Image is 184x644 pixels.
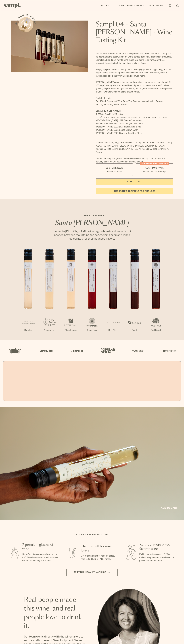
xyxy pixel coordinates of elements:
h2: Real people made this wine, and real people love to drink it. [24,596,87,630]
a: Add to cart [161,506,180,510]
li: 2 / 7 [39,249,60,340]
li: [PERSON_NAME] 2022 La Cuadrilla Red Blend [96,125,173,128]
p: Syrah [124,329,145,332]
p: Fall in love with a wine, or 7? We make it easy to order more bottles or glasses of your favorites. [139,553,175,562]
h3: Re-order more of your favorite wine [139,543,175,551]
img: Artboard_6_04f9a106-072f-468a-bdd7-f11783b05722_x450.png [38,345,54,356]
img: Sampl.04 - Santa Barbara - Wine Tasting Kit [11,21,88,72]
a: interested in gifting for groups? [96,188,173,194]
p: Chardonnay [60,329,81,332]
img: Artboard_3_0b291449-6e8c-4d07-b2c2-3f3601a19cd1_x450.png [130,345,146,356]
button: See how it works [18,17,33,32]
img: Artboard_5_7fdae55a-36fd-43f7-8bfd-f74a06a2878e_x450.png [69,345,85,356]
p: Chardonnay [39,329,60,332]
span: [GEOGRAPHIC_DATA], [GEOGRAPHIC_DATA] [118,148,164,150]
strong: Santa [PERSON_NAME]: [96,110,121,112]
span: , [118,148,118,150]
li: [GEOGRAPHIC_DATA] 2022 Estate Chardonnay [96,119,173,122]
p: CURRENT RELEASE [49,214,135,217]
p: Sampl's tasting capsule allows you to try 7 100ml glasses of premium wines without committing to ... [22,553,58,562]
span: [PERSON_NAME] 2022 Riesling [96,113,123,115]
img: Artboard_1_c8cd28af-0030-4af1-819c-248e302c7f06_x450.png [7,345,23,356]
p: Red Blend [145,329,166,332]
a: Our Story [148,3,165,8]
span: Santa [PERSON_NAME] Winery 2022 [GEOGRAPHIC_DATA] [GEOGRAPHIC_DATA] [96,116,167,118]
li: Story Of Soil 2022 Gold Coast Vineyard Pinot Noir [96,122,173,125]
li: 3 / 7 [60,249,81,340]
small: Perfect For 2-4 Tastings [143,170,166,173]
em: Santa [PERSON_NAME] [55,220,129,226]
p: Gift a tasting flight of hand-selected, hard-to-find [US_STATE] wines. [81,554,117,561]
div: Gift some of the best wines from small producers in [GEOGRAPHIC_DATA]. It’s no secret that the be... [96,52,173,163]
li: 7 / 7 [145,249,166,340]
span: $95 - Two Pack [145,166,164,169]
span: $55 - One Pack [106,166,123,169]
li: 6 / 7 [124,249,145,340]
img: Artboard_7_5b34974b-f019-449e-91fb-745f8d0877ee_x450.png [161,345,177,356]
li: [PERSON_NAME] 2021 Estate Grown Syrah [96,128,173,132]
li: [PERSON_NAME] 2021 Cuvee le Bec Red Blend [96,132,173,135]
h1: Sampl.04 - Santa [PERSON_NAME] - Wine Tasting Kit [96,21,173,44]
div: Christmas SALE! Save 20% [140,162,169,165]
a: Shop All [99,3,114,8]
button: Add to Cart [96,178,173,185]
a: Corporate Gifting [116,3,145,8]
li: 1 / 7 [18,249,39,340]
h3: The best gift for wine lovers [81,544,117,553]
p: The Santa [PERSON_NAME] wine region boasts a diverse terroir, nestled between mountains and sea, ... [49,229,135,241]
p: Riesling [18,329,39,332]
img: Artboard_4_28b4d326-c26e-48f9-9c80-911f17d6414e_x450.png [99,345,115,356]
p: Red Blend [103,329,124,332]
li: 4 / 7 [81,249,103,340]
img: Sampl logo [4,3,21,8]
small: Try the Capsule [107,170,122,173]
h3: 7 premium glasses of wine [22,543,58,551]
button: Watch how it works [66,569,118,576]
li: 5 / 7 [103,249,124,340]
h2: A gift that gives more [76,533,108,536]
p: Pinot Noir [81,329,103,332]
